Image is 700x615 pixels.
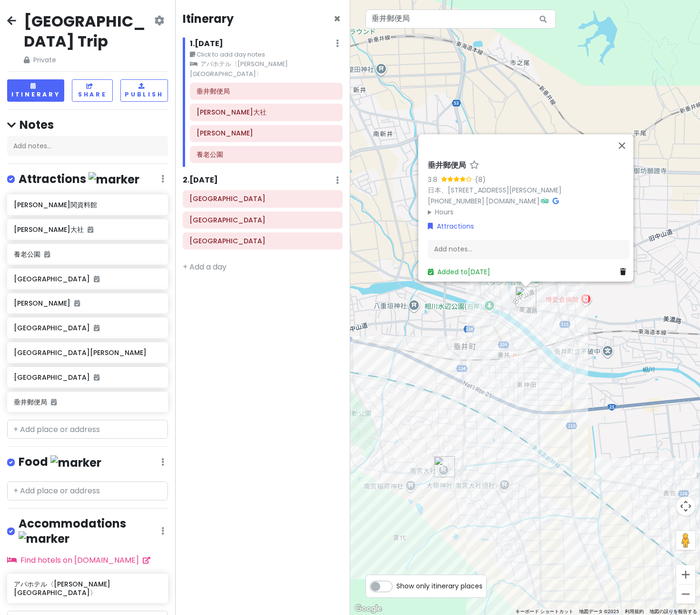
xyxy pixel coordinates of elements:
[19,172,139,187] h4: Attractions
[7,136,168,156] div: Add notes...
[120,79,168,102] button: Publish
[428,186,562,195] a: 日本、[STREET_ADDRESS][PERSON_NAME]
[44,251,50,258] i: Added to itinerary
[650,609,697,614] a: 地図の誤りを報告する
[486,196,540,206] a: [DOMAIN_NAME]
[428,196,484,206] a: [PHONE_NUMBER]
[353,603,384,615] a: Google マップでこの地域を開きます（新しいウィンドウが開きます）
[189,216,336,224] h6: 関ケ原町歴史民俗学習館
[428,268,490,277] a: Added to[DATE]
[334,11,341,27] span: Close itinerary
[183,175,218,185] h6: 2 . [DATE]
[625,609,644,614] a: 利用規約（新しいタブで開きます）
[14,225,161,234] h6: [PERSON_NAME]大社
[14,275,161,283] h6: [GEOGRAPHIC_DATA]
[197,150,336,159] h6: 養老公園
[94,325,99,331] i: Added to itinerary
[14,373,161,382] h6: [GEOGRAPHIC_DATA]
[7,420,168,439] input: + Add place or address
[94,374,99,381] i: Added to itinerary
[434,456,455,477] div: 南宮大社
[428,174,441,185] div: 3.8
[14,348,161,357] h6: [GEOGRAPHIC_DATA][PERSON_NAME]
[428,207,630,217] summary: Hours
[7,555,150,566] a: Find hotels on [DOMAIN_NAME]
[14,580,161,597] h6: アパホテル〈[PERSON_NAME][GEOGRAPHIC_DATA]〉
[579,609,619,614] span: 地図データ ©2025
[88,226,93,233] i: Added to itinerary
[19,516,161,547] h4: Accommodations
[676,585,695,604] button: ズームアウト
[89,172,139,187] img: marker
[14,299,161,307] h6: [PERSON_NAME]
[428,240,630,259] div: Add notes...
[428,161,466,171] h6: 垂井郵便局
[19,531,69,546] img: marker
[197,108,336,116] h6: 南宮大社
[428,161,630,217] div: · ·
[334,13,341,25] button: Close
[14,324,161,332] h6: [GEOGRAPHIC_DATA]
[365,10,556,29] input: Search a place
[676,497,695,516] button: 地図のカメラ コントロール
[183,261,227,272] a: + Add a day
[189,237,336,245] h6: 岐阜関ケ原古戦場記念館
[14,398,161,406] h6: 垂井郵便局
[676,565,695,584] button: ズームイン
[470,161,479,171] a: Star place
[353,603,384,615] img: Google
[190,59,343,79] small: アパホテル〈[PERSON_NAME][GEOGRAPHIC_DATA]〉
[611,134,633,157] button: 閉じる
[51,399,57,405] i: Added to itinerary
[7,79,64,102] button: Itinerary
[541,198,549,204] i: Tripadvisor
[14,250,161,259] h6: 養老公園
[396,581,483,591] span: Show only itinerary places
[190,39,223,49] h6: 1 . [DATE]
[197,129,336,137] h6: 大垣城
[515,608,573,615] button: キーボード ショートカット
[24,55,152,65] span: Private
[14,201,161,209] h6: [PERSON_NAME]関資料館
[19,454,101,470] h4: Food
[190,50,343,59] small: Click to add day notes
[620,267,630,278] a: Delete place
[552,198,559,204] i: Google Maps
[475,174,486,185] div: (8)
[515,287,536,307] div: 垂井郵便局
[676,531,695,550] button: 地図上にペグマンをドロップして、ストリートビューを開きます
[189,194,336,203] h6: 関ヶ原駅前観光交流館
[72,79,112,102] button: Share
[50,455,101,470] img: marker
[94,276,99,282] i: Added to itinerary
[7,117,168,132] h4: Notes
[7,481,168,500] input: + Add place or address
[24,11,152,51] h2: [GEOGRAPHIC_DATA] Trip
[183,11,234,26] h4: Itinerary
[74,300,80,307] i: Added to itinerary
[428,221,474,232] a: Attractions
[197,87,336,96] h6: 垂井郵便局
